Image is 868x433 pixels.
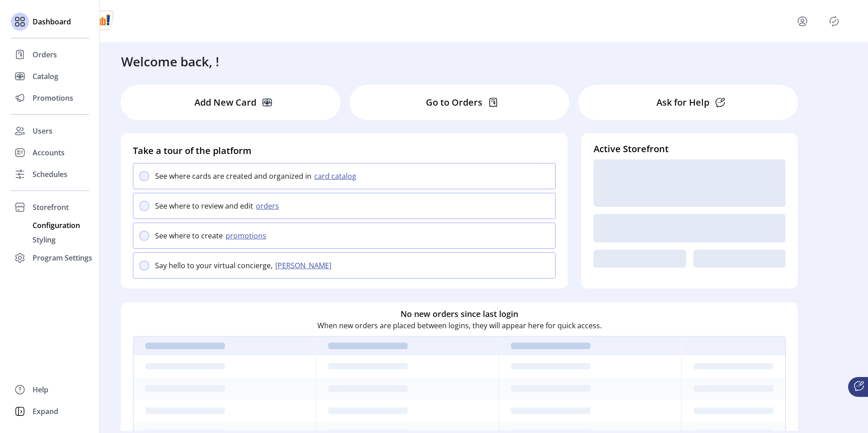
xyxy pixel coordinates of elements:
[33,234,56,245] span: Styling
[33,406,58,417] span: Expand
[426,96,482,109] p: Go to Orders
[33,147,65,158] span: Accounts
[33,71,58,82] span: Catalog
[33,93,73,103] span: Promotions
[827,14,841,28] button: Publisher Panel
[155,171,311,182] p: See where cards are created and organized in
[273,260,337,271] button: [PERSON_NAME]
[33,220,80,231] span: Configuration
[33,126,52,136] span: Users
[223,230,272,241] button: promotions
[194,96,256,109] p: Add New Card
[133,144,556,158] h4: Take a tour of the platform
[155,230,223,241] p: See where to create
[33,169,67,180] span: Schedules
[594,142,786,156] h4: Active Storefront
[401,307,518,320] h6: No new orders since last login
[33,384,48,395] span: Help
[33,49,57,60] span: Orders
[656,96,709,109] p: Ask for Help
[311,171,362,182] button: card catalog
[317,320,602,331] p: When new orders are placed between logins, they will appear here for quick access.
[155,260,273,271] p: Say hello to your virtual concierge,
[33,252,92,263] span: Program Settings
[155,200,253,211] p: See where to review and edit
[33,16,71,27] span: Dashboard
[253,200,284,211] button: orders
[795,14,810,28] button: menu
[121,52,219,71] h3: Welcome back, !
[33,202,69,213] span: Storefront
